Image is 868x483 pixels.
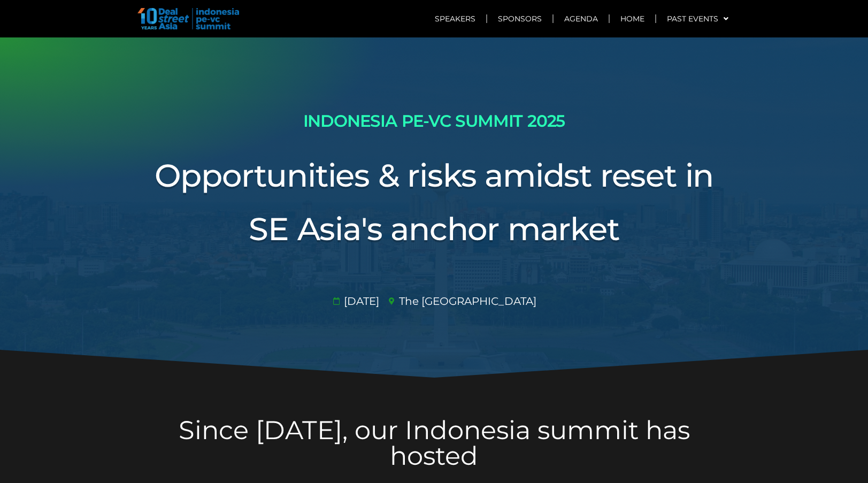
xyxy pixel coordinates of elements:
[135,107,734,135] h2: INDONESIA PE-VC SUMMIT 2025
[396,293,536,309] span: The [GEOGRAPHIC_DATA]​
[554,6,609,31] a: Agenda
[135,149,734,256] h3: Opportunities & risks amidst reset in SE Asia's anchor market
[424,6,486,31] a: Speakers
[610,6,655,31] a: Home
[135,417,734,469] h2: Since [DATE], our Indonesia summit has hosted
[487,6,552,31] a: Sponsors
[656,6,739,31] a: Past Events
[341,293,379,309] span: [DATE]​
